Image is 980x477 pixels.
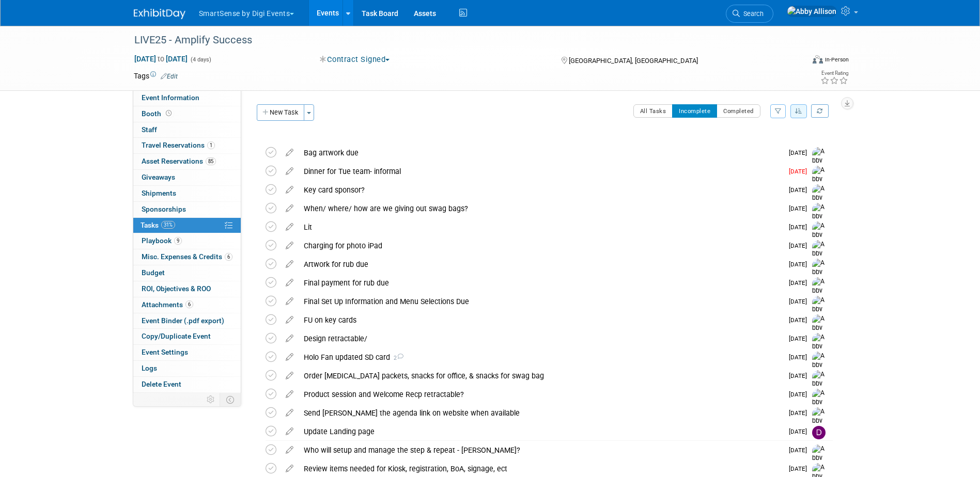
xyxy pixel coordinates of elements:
a: edit [281,371,299,380]
a: edit [281,204,299,213]
span: Copy/Duplicate Event [142,332,211,340]
a: Budget [133,265,241,281]
a: edit [281,408,299,418]
span: 6 [185,300,193,308]
span: Travel Reservations [142,141,215,149]
a: Attachments6 [133,297,241,313]
span: [DATE] [789,279,812,287]
span: [DATE] [789,354,812,361]
span: 9 [174,237,182,245]
span: 6 [225,253,232,261]
a: edit [281,222,299,232]
span: Shipments [142,189,176,197]
div: Final payment for rub due [299,274,783,292]
span: [DATE] [789,168,812,175]
span: [DATE] [789,409,812,417]
span: [DATE] [789,391,812,398]
div: LIVE25 - Amplify Success [131,31,788,50]
a: edit [281,353,299,362]
button: Completed [717,104,760,118]
button: Incomplete [672,104,717,118]
img: Abby Allison [812,166,828,202]
img: Abby Allison [812,407,828,444]
div: Bag artwork due [299,144,783,162]
img: Abby Allison [812,184,828,221]
button: Contract Signed [316,54,394,65]
a: Copy/Duplicate Event [133,329,241,344]
a: Sponsorships [133,202,241,217]
span: [DATE] [DATE] [134,54,188,63]
img: Abby Allison [787,6,837,17]
a: edit [281,334,299,343]
a: Booth [133,106,241,122]
span: 85 [206,157,216,165]
td: Personalize Event Tab Strip [202,393,220,406]
button: All Tasks [633,104,673,118]
a: Playbook9 [133,233,241,249]
span: Playbook [142,236,182,245]
span: Booth [142,109,174,118]
a: Shipments [133,186,241,201]
img: Abby Allison [812,370,828,407]
img: Abby Allison [812,259,828,295]
a: Event Settings [133,345,241,360]
a: edit [281,446,299,455]
div: Holo Fan updated SD card [299,348,783,366]
span: Sponsorships [142,205,186,213]
img: Abby Allison [812,221,828,258]
div: Event Format [743,54,849,69]
span: 31% [161,221,175,229]
td: Tags [134,71,178,81]
span: Staff [142,125,157,134]
span: [DATE] [789,465,812,472]
a: edit [281,315,299,325]
img: Abby Allison [812,277,828,314]
span: Asset Reservations [142,157,216,165]
a: Staff [133,122,241,138]
span: [DATE] [789,242,812,249]
span: [DATE] [789,447,812,454]
img: Abby Allison [812,240,828,277]
img: Abby Allison [812,314,828,351]
span: [DATE] [789,298,812,305]
span: [GEOGRAPHIC_DATA], [GEOGRAPHIC_DATA] [569,57,698,65]
a: Refresh [811,104,829,118]
span: Budget [142,268,165,277]
span: [DATE] [789,224,812,231]
div: Update Landing page [299,423,783,440]
div: Event Rating [820,71,848,76]
span: Misc. Expenses & Credits [142,252,232,261]
a: Edit [161,73,178,80]
a: Search [726,5,773,23]
span: [DATE] [789,335,812,342]
a: edit [281,390,299,399]
span: Tasks [141,221,175,229]
span: [DATE] [789,149,812,156]
a: ROI, Objectives & ROO [133,281,241,297]
a: Asset Reservations85 [133,154,241,169]
span: [DATE] [789,205,812,212]
img: Abby Allison [812,333,828,370]
div: Key card sponsor? [299,181,783,199]
div: Charging for photo iPad [299,237,783,255]
img: Dan Tiernan [812,426,826,439]
div: When/ where/ how are we giving out swag bags? [299,200,783,217]
img: Format-Inperson.png [813,55,823,63]
a: Event Information [133,90,241,106]
span: [DATE] [789,428,812,435]
span: [DATE] [789,261,812,268]
a: Logs [133,361,241,376]
span: Delete Event [142,380,181,388]
span: Logs [142,364,157,372]
img: Abby Allison [812,389,828,425]
div: Product session and Welcome Recp retractable? [299,386,783,403]
span: 1 [207,141,215,149]
a: edit [281,167,299,176]
span: 2 [390,355,403,361]
td: Toggle Event Tabs [220,393,241,406]
span: Event Information [142,93,199,102]
span: Event Binder (.pdf export) [142,316,224,325]
a: edit [281,278,299,288]
span: Attachments [142,300,193,309]
a: edit [281,297,299,306]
